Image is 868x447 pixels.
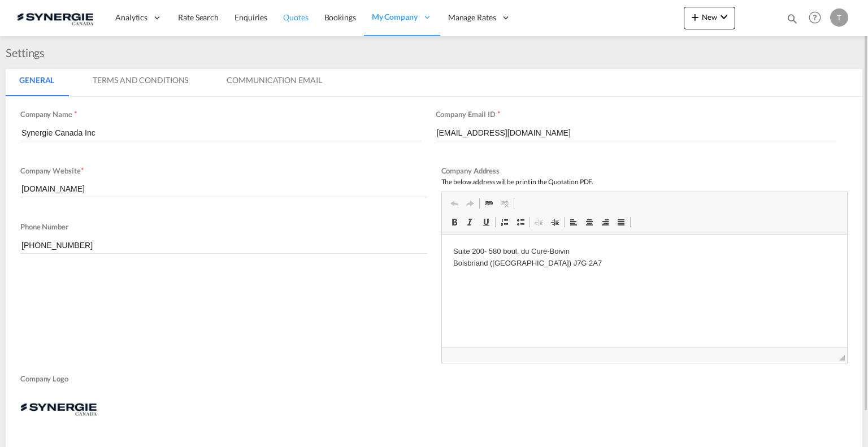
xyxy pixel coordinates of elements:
span: Company Name [20,110,72,119]
a: Align Right [597,215,613,229]
input: Enter Email ID [436,124,837,141]
iframe: Editor, editor2 [442,235,848,348]
md-icon: icon-plus 400-fg [688,10,702,24]
a: Increase Indent [547,215,563,229]
a: Decrease Indent [531,215,547,229]
md-tab-item: Terms And Conditions [79,69,202,96]
button: icon-plus 400-fgNewicon-chevron-down [684,7,735,29]
md-tab-item: General [6,69,68,96]
div: icon-magnify [786,12,798,29]
span: Company Address [441,166,500,175]
span: Analytics [115,12,147,23]
span: Quotes [283,12,308,22]
input: Enter Company Website [20,180,427,197]
span: Company Website [20,166,81,175]
a: Italic (Ctrl+I) [462,215,478,229]
a: Insert/Remove Bulleted List [513,215,528,229]
div: Help [805,8,830,28]
div: Settings [6,45,50,60]
a: Justify [613,215,629,229]
md-icon: icon-chevron-down [717,10,731,24]
input: Enter Company name [20,124,422,141]
a: Undo (Ctrl+Z) [446,196,462,211]
span: Manage Rates [448,12,496,23]
a: Unlink [497,196,513,211]
span: Enquiries [235,12,267,22]
span: Help [805,8,824,27]
md-icon: icon-magnify [786,12,798,25]
a: Insert/Remove Numbered List [497,215,513,229]
span: Rate Search [178,12,219,22]
span: The below address will be print in the Quotation PDF. [441,177,594,186]
a: Align Left [566,215,581,229]
span: Company Email ID [436,110,496,119]
a: Centre [581,215,597,229]
span: New [688,12,731,21]
a: Link (Ctrl+K) [481,196,497,211]
div: T [830,8,848,27]
span: Bookings [324,12,356,22]
img: 1f56c880d42311ef80fc7dca854c8e59.png [17,5,93,31]
span: Company Logo [20,374,842,387]
input: Phone Number [20,237,427,254]
span: Phone Number [20,222,68,231]
a: Underline (Ctrl+U) [478,215,494,229]
md-pagination-wrapper: Use the left and right arrow keys to navigate between tabs [6,69,346,96]
a: Redo (Ctrl+Y) [462,196,478,211]
span: Resize [839,355,845,361]
a: Bold (Ctrl+B) [446,215,462,229]
span: My Company [372,11,418,23]
md-tab-item: Communication Email [213,69,335,96]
